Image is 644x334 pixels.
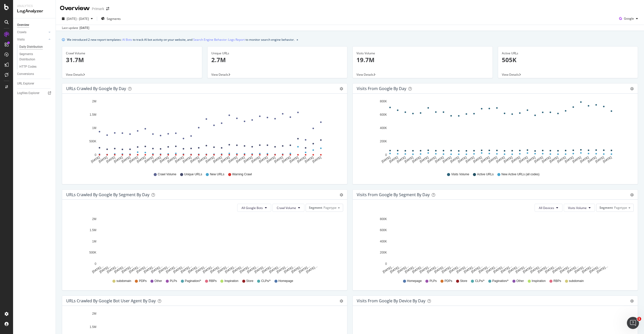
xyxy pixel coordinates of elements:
[89,140,96,143] text: 500K
[228,156,238,163] text: [DATE]
[17,8,52,14] div: LogAnalyzer
[568,206,587,210] span: Visits Volume
[211,72,228,77] span: View Details
[278,279,293,283] span: Homepage
[475,279,484,283] span: CLPs/*
[539,206,554,210] span: All Devices
[627,317,639,329] iframe: Intercom live chat
[602,156,612,163] text: [DATE]
[511,156,521,163] text: [DATE]
[95,153,96,157] text: 0
[197,156,207,163] text: [DATE]
[624,16,634,21] span: Google
[518,156,529,163] text: [DATE]
[174,156,184,163] text: [DATE]
[450,156,460,163] text: [DATE]
[66,98,343,168] svg: A chart.
[357,216,634,274] svg: A chart.
[251,156,261,163] text: [DATE]
[79,26,89,30] div: [DATE]
[60,4,90,13] div: Overview
[516,279,524,283] span: Other
[154,279,162,283] span: Other
[295,36,299,43] button: close banner
[17,91,39,96] div: Logfiles Explorer
[235,156,246,163] text: [DATE]
[17,81,52,86] a: URL Explorer
[630,87,634,91] div: gear
[205,156,215,163] text: [DATE]
[407,279,422,283] span: Homepage
[556,156,567,163] text: [DATE]
[502,56,634,64] p: 505K
[144,156,154,163] text: [DATE]
[92,126,96,130] text: 1M
[90,113,96,116] text: 1.5M
[66,56,198,64] p: 31.7M
[182,156,192,163] text: [DATE]
[66,298,156,303] div: URLs Crawled by Google bot User Agent By Day
[116,279,131,283] span: subdomain
[429,279,437,283] span: PLPs
[396,156,406,163] text: [DATE]
[434,156,445,163] text: [DATE]
[356,51,489,56] div: Visits Volume
[404,156,414,163] text: [DATE]
[151,156,162,163] text: [DATE]
[90,325,96,329] text: 1.5M
[66,192,149,197] div: URLs Crawled by Google By Segment By Day
[19,64,36,69] div: HTTP Codes
[92,312,96,315] text: 2M
[599,205,613,210] span: Segment
[380,228,387,232] text: 600K
[224,279,238,283] span: Inspiration
[92,240,96,243] text: 1M
[19,52,47,62] div: Segments Distribution
[232,172,252,177] span: Warning Crawl
[465,156,475,163] text: [DATE]
[564,156,574,163] text: [DATE]
[92,100,96,103] text: 2M
[266,156,276,163] text: [DATE]
[274,156,284,163] text: [DATE]
[17,91,52,96] a: Logfiles Explorer
[17,37,25,42] div: Visits
[451,172,469,177] span: Visits Volume
[630,299,634,303] div: gear
[106,7,109,11] div: arrow-right-arrow-left
[89,251,96,254] text: 500K
[324,205,337,210] span: Pagetype
[213,156,223,163] text: [DATE]
[617,15,640,23] button: Google
[357,98,634,168] svg: A chart.
[356,72,374,77] span: View Details
[340,87,343,91] div: gear
[502,72,519,77] span: View Details
[90,228,96,232] text: 1.5M
[532,279,546,283] span: Inspiration
[380,217,387,221] text: 800K
[17,81,34,86] div: URL Explorer
[17,22,29,28] div: Overview
[445,279,452,283] span: PDPs
[526,156,536,163] text: [DATE]
[158,172,176,177] span: Crawl Volume
[246,279,254,283] span: Store
[17,22,52,28] a: Overview
[107,17,121,21] span: Segments
[167,156,177,163] text: [DATE]
[136,156,146,163] text: [DATE]
[122,37,132,42] a: AI Bots
[261,279,270,283] span: CLPs/*
[66,216,343,274] svg: A chart.
[17,4,52,8] div: Analytics
[209,279,217,283] span: RBPs
[66,72,83,77] span: View Details
[258,156,268,163] text: [DATE]
[243,156,253,163] text: [DATE]
[17,30,47,35] a: Crawls
[62,37,638,42] div: info banner
[488,156,498,163] text: [DATE]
